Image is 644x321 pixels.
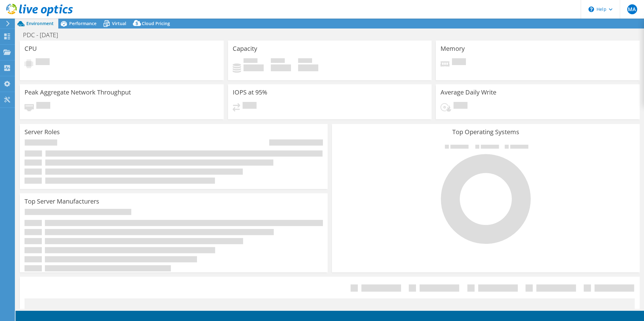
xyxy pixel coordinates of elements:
[25,89,131,96] h3: Peak Aggregate Network Throughput
[36,102,50,110] span: Pending
[142,20,170,26] span: Cloud Pricing
[233,89,267,96] h3: IOPS at 95%
[69,20,96,26] span: Performance
[112,20,126,26] span: Virtual
[243,102,257,110] span: Pending
[25,45,37,52] h3: CPU
[26,20,54,26] span: Environment
[244,58,257,64] span: Used
[244,64,264,71] h4: 0 GiB
[298,58,312,64] span: Total
[337,129,635,135] h3: Top Operating Systems
[233,45,257,52] h3: Capacity
[25,198,99,205] h3: Top Server Manufacturers
[271,64,291,71] h4: 0 GiB
[441,45,465,52] h3: Memory
[20,32,68,38] h1: PDC - [DATE]
[25,129,60,135] h3: Server Roles
[441,89,496,96] h3: Average Daily Write
[627,4,637,14] span: MA
[271,58,285,64] span: Free
[36,58,50,67] span: Pending
[588,7,594,12] svg: \n
[454,102,467,110] span: Pending
[298,64,318,71] h4: 0 GiB
[452,58,466,67] span: Pending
